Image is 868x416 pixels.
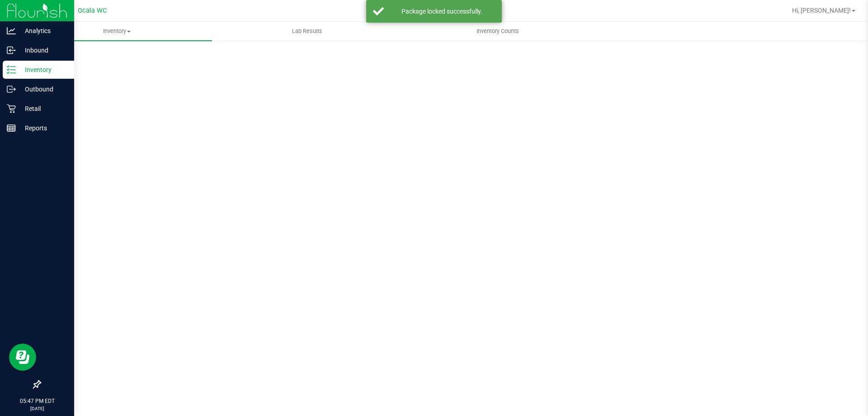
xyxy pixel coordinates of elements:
a: Lab Results [212,22,402,41]
a: Inventory [22,22,212,41]
p: Analytics [16,25,70,36]
span: Lab Results [280,27,335,35]
span: Inventory [22,27,212,35]
p: [DATE] [4,405,70,412]
span: Inventory Counts [464,27,531,35]
inline-svg: Reports [7,124,16,133]
p: Reports [16,123,70,134]
inline-svg: Outbound [7,85,16,94]
a: Inventory Counts [402,22,593,41]
p: 05:47 PM EDT [4,397,70,405]
span: Ocala WC [78,7,107,14]
inline-svg: Inventory [7,65,16,74]
p: Outbound [16,84,70,95]
p: Retail [16,103,70,114]
inline-svg: Inbound [7,46,16,55]
inline-svg: Retail [7,104,16,113]
iframe: Resource center [9,344,36,371]
inline-svg: Analytics [7,26,16,35]
span: Hi, [PERSON_NAME]! [792,7,851,14]
div: Package locked successfully. [389,7,495,16]
p: Inbound [16,45,70,56]
p: Inventory [16,64,70,75]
